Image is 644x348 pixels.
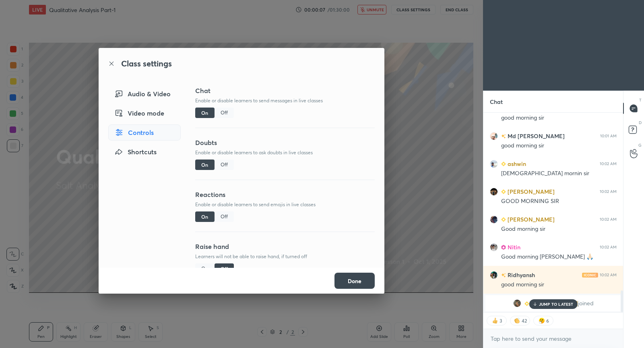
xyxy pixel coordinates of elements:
[215,263,234,274] div: Off
[639,120,642,126] p: D
[334,273,375,289] button: Done
[195,211,215,222] div: On
[195,149,375,156] p: Enable or disable learners to ask doubts in live classes
[215,108,234,118] div: Off
[521,317,527,324] div: 42
[195,138,375,147] h3: Doubts
[121,58,172,70] h2: Class settings
[195,159,215,170] div: On
[195,263,215,274] div: On
[499,317,502,324] div: 3
[539,302,574,307] p: JUMP TO LATEST
[195,190,375,199] h3: Reactions
[215,159,234,170] div: Off
[638,142,642,148] p: G
[491,317,499,325] img: thumbs_up.png
[639,97,642,103] p: T
[108,144,181,160] div: Shortcuts
[195,86,375,95] h3: Chat
[483,113,623,313] div: grid
[195,242,375,251] h3: Raise hand
[195,201,375,208] p: Enable or disable learners to send emojis in live classes
[483,91,509,112] p: Chat
[108,86,181,102] div: Audio & Video
[108,124,181,141] div: Controls
[195,108,215,118] div: On
[108,105,181,121] div: Video mode
[215,211,234,222] div: Off
[538,317,546,325] img: thinking_face.png
[195,97,375,104] p: Enable or disable learners to send messages in live classes
[546,317,549,324] div: 6
[513,317,521,325] img: clapping_hands.png
[195,253,375,260] p: Learners will not be able to raise hand, if turned off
